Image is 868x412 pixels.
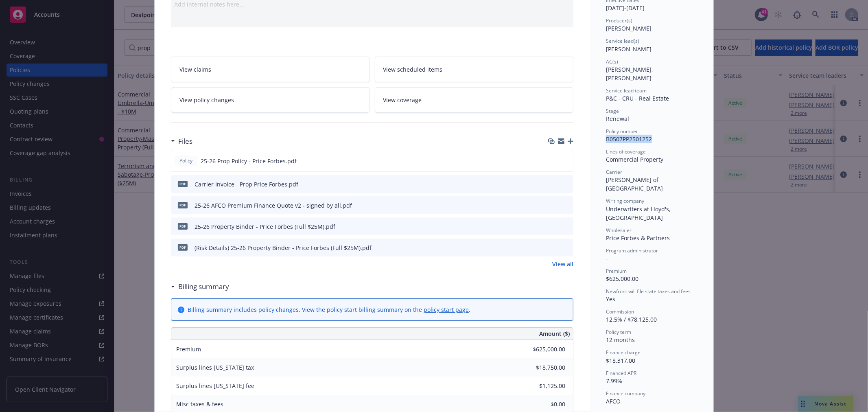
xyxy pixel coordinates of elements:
input: 0.00 [517,362,570,374]
span: P&C - CRU - Real Estate [606,94,669,102]
span: Wholesaler [606,227,632,234]
span: Service lead(s) [606,37,639,44]
span: View policy changes [179,96,234,104]
span: $18,317.00 [606,357,635,364]
button: download file [550,201,556,210]
a: policy start page [424,306,469,313]
a: View all [552,260,573,268]
span: Finance charge [606,349,641,356]
span: pdf [178,202,188,208]
span: Commission [606,308,634,315]
span: 12.5% / $78,125.00 [606,316,657,323]
input: 0.00 [517,380,570,392]
div: Files [171,136,192,147]
button: preview file [562,157,570,165]
span: 12 months [606,336,635,344]
span: AFCO [606,397,621,405]
button: preview file [563,201,570,210]
div: Carrier Invoice - Prop Price Forbes.pdf [195,180,298,188]
div: (Risk Details) 25-26 Property Binder - Price Forbes (Full $25M).pdf [195,243,372,252]
div: 25-26 Property Binder - Price Forbes (Full $25M).pdf [195,222,335,231]
span: Renewal [606,115,629,123]
button: preview file [563,180,570,188]
span: Price Forbes & Partners [606,234,670,242]
span: Policy number [606,128,638,135]
button: preview file [563,243,570,252]
button: download file [549,157,556,165]
span: Financed APR [606,370,636,377]
div: Billing summary [171,281,229,292]
span: [PERSON_NAME], [PERSON_NAME] [606,66,655,82]
span: - [606,254,608,262]
span: Policy [178,157,194,164]
a: View scheduled items [375,57,574,82]
span: View claims [179,65,211,74]
span: Premium [606,267,627,274]
span: Producer(s) [606,17,632,24]
span: Program administrator [606,247,658,254]
span: pdf [178,244,188,250]
span: [PERSON_NAME] of [GEOGRAPHIC_DATA] [606,176,663,192]
span: Writing company [606,197,644,204]
span: View scheduled items [383,65,443,74]
span: AC(s) [606,58,618,65]
span: Finance company [606,390,645,397]
span: Lines of coverage [606,148,646,155]
span: Misc taxes & fees [176,400,223,408]
span: Surplus lines [US_STATE] tax [176,364,254,371]
span: Policy term [606,329,631,335]
span: $625,000.00 [606,275,638,283]
h3: Files [178,136,192,147]
span: Amount ($) [539,329,570,338]
h3: Billing summary [178,281,229,292]
input: 0.00 [517,343,570,355]
input: 0.00 [517,398,570,410]
span: View coverage [383,96,422,104]
div: 25-26 AFCO Premium Finance Quote v2 - signed by all.pdf [195,201,352,210]
span: 25-26 Prop Policy - Price Forbes.pdf [201,157,297,165]
span: Stage [606,107,619,114]
span: Yes [606,295,615,303]
span: Surplus lines [US_STATE] fee [176,382,254,390]
span: [PERSON_NAME] [606,45,652,53]
button: download file [550,243,556,252]
span: [PERSON_NAME] [606,24,652,32]
span: Carrier [606,169,622,175]
a: View policy changes [171,87,370,113]
div: Commercial Property [606,155,697,164]
a: View coverage [375,87,574,113]
span: Service lead team [606,87,647,94]
span: 7.99% [606,377,622,385]
span: B0507PP2501252 [606,135,652,143]
a: View claims [171,57,370,82]
div: Billing summary includes policy changes. View the policy start billing summary on the . [188,305,470,314]
button: download file [550,222,556,231]
span: Newfront will file state taxes and fees [606,288,691,295]
span: Premium [176,345,201,353]
span: pdf [178,223,188,229]
button: preview file [563,222,570,231]
span: pdf [178,181,188,187]
span: Underwriters at Lloyd's, [GEOGRAPHIC_DATA] [606,205,672,221]
button: download file [550,180,556,188]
